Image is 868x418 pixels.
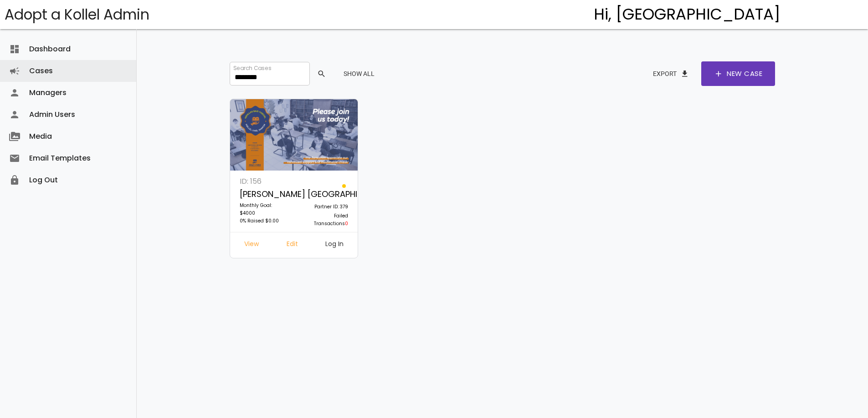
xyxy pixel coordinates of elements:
a: View [237,237,266,253]
span: 0 [345,220,348,227]
a: Partner ID: 379 Failed Transactions0 [294,175,353,232]
a: addNew Case [701,61,775,86]
p: 0% Raised $0.00 [240,217,289,226]
a: Edit [279,237,305,253]
p: [PERSON_NAME] [GEOGRAPHIC_DATA] [240,187,289,201]
i: lock [9,169,20,191]
img: 9rCP0e6vQo.12ugFsyYHI.jpg [230,99,358,171]
button: search [310,65,332,82]
span: add [714,61,723,86]
a: Log In [318,237,351,253]
h4: Hi, [GEOGRAPHIC_DATA] [594,6,781,23]
p: ID: 156 [240,175,289,187]
i: person [9,82,20,104]
span: search [317,65,326,82]
i: dashboard [9,38,20,60]
i: perm_media [9,126,20,147]
span: file_download [680,65,689,82]
p: Monthly Goal: $4000 [240,201,289,217]
p: Failed Transactions [299,212,348,227]
a: ID: 156 [PERSON_NAME] [GEOGRAPHIC_DATA] Monthly Goal: $4000 0% Raised $0.00 [235,175,294,232]
button: Exportfile_download [646,65,697,82]
i: campaign [9,60,20,82]
p: Partner ID: 379 [299,203,348,212]
i: email [9,147,20,169]
button: Show All [336,65,382,82]
i: person [9,104,20,126]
